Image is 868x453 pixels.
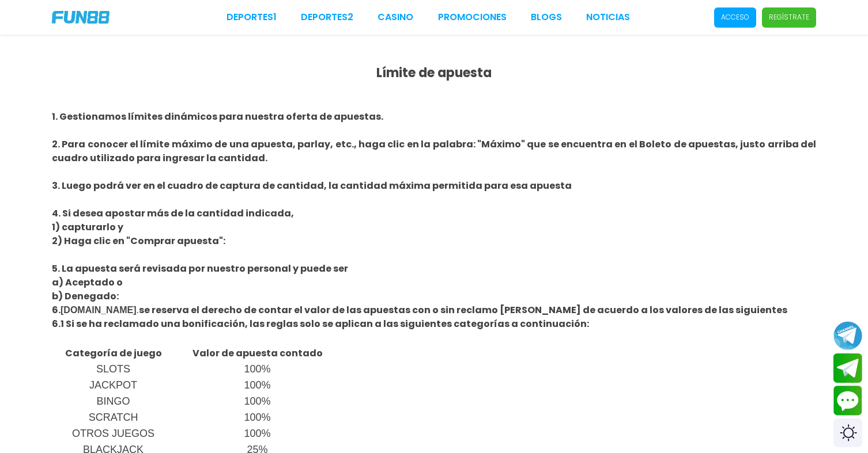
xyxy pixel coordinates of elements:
strong: 2. Para conocer el límite máximo de una apuesta, parlay, etc., haga clic en la palabra: "Máximo" ... [52,138,816,165]
span: 100% [244,395,271,407]
strong: Categoría de juego [65,347,162,360]
p: Regístrate [769,12,809,22]
a: Deportes1 [227,10,277,24]
span: SLOTS [96,363,130,375]
strong: se reserva el derecho de contar el valor de las apuestas con o sin reclamo [PERSON_NAME] de acuer... [139,303,787,317]
p: Acceso [721,12,749,22]
span: SCRATCH [89,412,138,423]
a: NOTICIAS [586,10,630,24]
span: JACKPOT [89,379,137,391]
button: Join telegram channel [833,321,862,351]
strong: 6.1 Si se ha reclamado una bonificación, las reglas solo se aplican a las siguientes categorías a... [52,317,589,330]
a: Deportes2 [301,10,353,24]
strong: 6. [52,303,61,317]
a: BLOGS [531,10,562,24]
span: 100% [244,379,271,391]
strong: [DOMAIN_NAME] [61,305,137,315]
span: 100% [244,363,271,375]
strong: Valor de apuesta contado [193,347,323,360]
span: . [137,305,139,315]
span: 100% [244,412,271,423]
strong: b) Denegado: [52,290,119,303]
span: OTROS JUEGOS [72,428,154,439]
strong: Límite de apuesta [376,64,492,82]
img: Company Logo [52,11,110,24]
span: 100% [244,428,271,439]
strong: a) Aceptado o [52,276,123,289]
button: Join telegram [833,353,862,383]
strong: 1) capturarlo y [52,220,123,234]
a: Promociones [438,10,507,24]
span: BINGO [97,395,130,407]
div: Switch theme [833,418,862,447]
strong: 2) Haga clic en "Comprar apuesta": [52,234,225,248]
a: CASINO [378,10,413,24]
strong: 4. Si desea apostar más de la cantidad indicada, [52,207,294,220]
button: Contact customer service [833,386,862,416]
strong: 1. Gestionamos límites dinámicos para nuestra oferta de apuestas. [52,110,383,123]
strong: 5. La apuesta será revisada por nuestro personal y puede ser [52,262,348,275]
strong: 3. Luego podrá ver en el cuadro de captura de cantidad, la cantidad máxima permitida para esa apu... [52,179,572,192]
